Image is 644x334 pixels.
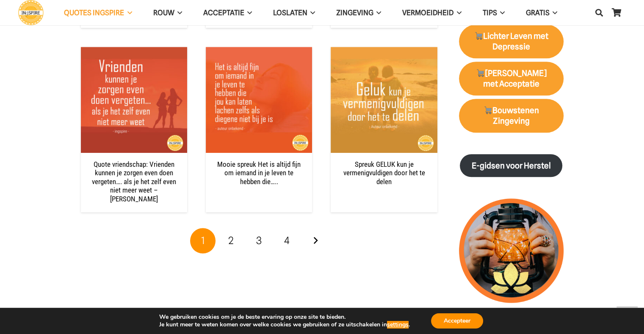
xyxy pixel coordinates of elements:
[526,8,550,17] span: GRATIS
[460,154,562,177] a: E-gidsen voor Herstel
[459,62,564,95] a: 🛒[PERSON_NAME] met Acceptatie
[284,234,290,247] span: 4
[64,8,124,17] span: QUOTES INGSPIRE
[53,2,142,24] a: QUOTES INGSPIREQUOTES INGSPIRE Menu
[159,313,410,321] p: We gebruiken cookies om je de beste ervaring op onze site te bieden.
[307,2,315,23] span: Loslaten Menu
[392,2,472,24] a: VERMOEIDHEIDVERMOEIDHEID Menu
[402,8,453,17] span: VERMOEIDHEID
[550,2,557,23] span: GRATIS Menu
[616,307,638,328] a: Terug naar top
[431,313,483,329] button: Accepteer
[484,106,492,114] img: 🛒
[482,8,497,17] span: TIPS
[174,2,182,23] span: ROUW Menu
[483,106,539,126] strong: Bouwstenen Zingeving
[244,2,252,23] span: Acceptatie Menu
[591,2,608,23] a: Zoeken
[92,160,176,203] a: Quote vriendschap: Vrienden kunnen je zorgen even doen vergeten…. als je het zelf even niet meer ...
[387,321,409,329] button: settings
[476,69,484,77] img: 🛒
[228,234,234,247] span: 2
[153,8,174,17] span: ROUW
[472,2,515,24] a: TIPSTIPS Menu
[472,161,551,171] strong: E-gidsen voor Herstel
[201,234,205,247] span: 1
[453,2,461,23] span: VERMOEIDHEID Menu
[474,31,548,52] strong: Lichter Leven met Depressie
[193,2,263,24] a: AcceptatieAcceptatie Menu
[273,8,307,17] span: Loslaten
[497,2,504,23] span: TIPS Menu
[475,32,483,40] img: 🛒
[190,228,216,253] span: Pagina 1
[274,228,300,253] a: Pagina 4
[459,198,564,303] img: lichtpuntjes voor in donkere tijden
[459,99,564,133] a: 🛒Bouwstenen Zingeving
[81,48,187,56] a: Quote vriendschap: Vrienden kunnen je zorgen even doen vergeten…. als je het zelf even niet meer ...
[124,2,132,23] span: QUOTES INGSPIRE Menu
[343,160,425,186] a: Spreuk GELUK kun je vermenigvuldigen door het te delen
[476,68,547,89] strong: [PERSON_NAME] met Acceptatie
[203,8,244,17] span: Acceptatie
[515,2,568,24] a: GRATISGRATIS Menu
[373,2,381,23] span: Zingeving Menu
[246,228,272,253] a: Pagina 3
[256,234,262,247] span: 3
[331,48,437,56] a: Spreuk GELUK kun je vermenigvuldigen door het te delen
[159,321,410,329] p: Je kunt meer te weten komen over welke cookies we gebruiken of ze uitschakelen in .
[218,228,244,253] a: Pagina 2
[142,2,192,24] a: ROUWROUW Menu
[206,47,312,153] img: Het is altijd fijn om iemand in je leven te hebben die.....Het is altijd fijn om iemand in je lev...
[459,24,564,58] a: 🛒Lichter Leven met Depressie
[326,2,392,24] a: ZingevingZingeving Menu
[263,2,326,24] a: LoslatenLoslaten Menu
[81,47,187,153] img: Spreuk over vriendschap: Vrienden kunnen je zorgen even doen vergeten.... als je het zelf even ni...
[331,47,437,153] img: Spreuk: GELUK kun je vermenigvuldigen door het te delen
[336,8,373,17] span: Zingeving
[217,160,301,186] a: Mooie spreuk Het is altijd fijn om iemand in je leven te hebben die…..
[206,48,312,56] a: Mooie spreuk Het is altijd fijn om iemand in je leven te hebben die…..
